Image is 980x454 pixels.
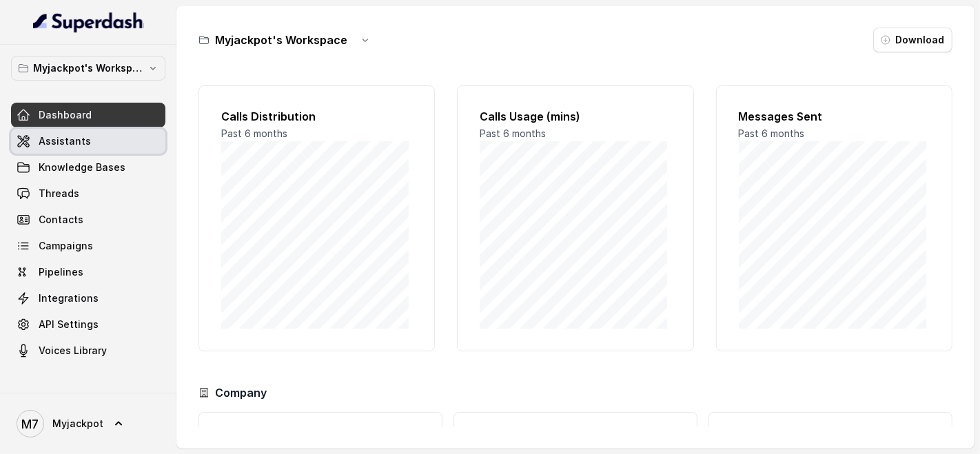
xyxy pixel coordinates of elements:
text: M7 [22,417,39,431]
span: Past 6 months [480,127,546,139]
button: Myjackpot's Workspace [11,56,165,81]
a: Threads [11,181,165,206]
span: Past 6 months [221,127,287,139]
p: Myjackpot's Workspace [33,60,143,76]
a: Campaigns [11,234,165,258]
h2: Calls Usage (mins) [480,108,671,125]
span: Threads [39,187,79,200]
span: Voices Library [39,344,107,358]
h3: Company [215,384,267,401]
span: Integrations [39,291,99,305]
a: Myjackpot [11,404,165,443]
a: Contacts [11,207,165,232]
span: Contacts [39,213,83,227]
a: Dashboard [11,103,165,127]
button: Download [873,28,952,52]
h3: Myjackpot's Workspace [215,32,347,48]
img: light.svg [33,11,144,33]
a: Voices Library [11,338,165,363]
span: Knowledge Bases [39,161,125,174]
h3: Calls [210,424,431,440]
h2: Messages Sent [739,108,930,125]
span: Campaigns [39,239,93,253]
span: Pipelines [39,265,83,279]
span: Dashboard [39,108,92,122]
span: Past 6 months [739,127,805,139]
a: Knowledge Bases [11,155,165,180]
span: Assistants [39,134,91,148]
h3: Workspaces [720,424,941,440]
h2: Calls Distribution [221,108,412,125]
a: Integrations [11,286,165,311]
span: API Settings [39,318,99,331]
span: Myjackpot [52,417,103,431]
a: Pipelines [11,260,165,285]
a: Assistants [11,129,165,154]
a: API Settings [11,312,165,337]
h3: Messages [465,424,686,440]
